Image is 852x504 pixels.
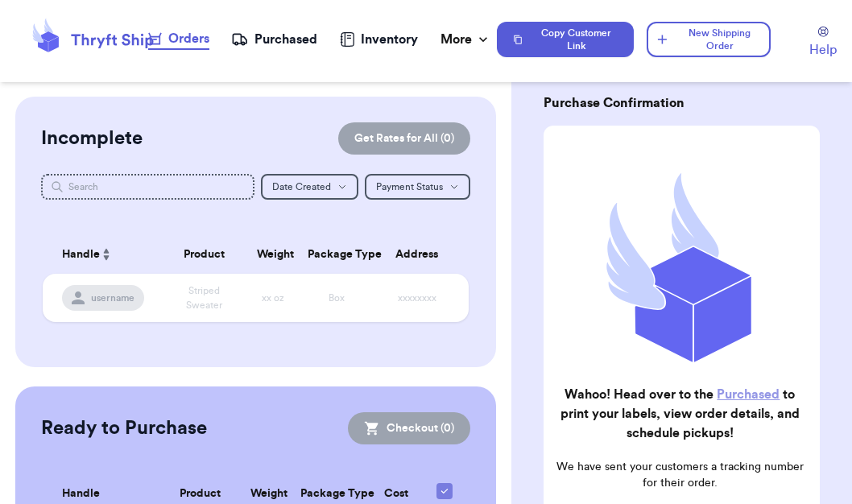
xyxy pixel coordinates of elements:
div: More [440,30,491,49]
span: Help [809,40,837,60]
button: Checkout (0) [348,412,470,444]
a: Purchased [717,388,780,401]
span: Handle [62,485,100,502]
a: Help [809,27,837,60]
h2: Incomplete [41,126,143,151]
a: Inventory [340,30,418,49]
button: Payment Status [365,174,470,200]
div: Orders [148,29,209,48]
span: Date Created [272,182,331,192]
h3: Purchase Confirmation [544,93,820,113]
button: New Shipping Order [647,22,771,57]
span: Striped Sweater [186,286,222,310]
th: Weight [247,235,298,274]
th: Package Type [298,235,374,274]
span: username [91,291,134,304]
p: We have sent your customers a tracking number for their order. [556,459,804,491]
a: Orders [148,29,209,50]
button: Date Created [261,174,358,200]
span: xx oz [262,293,284,303]
span: xxxxxxxx [398,293,436,303]
span: Payment Status [376,182,443,192]
button: Get Rates for All (0) [338,122,470,155]
th: Address [374,235,468,274]
button: Sort ascending [100,245,113,264]
th: Product [162,235,247,274]
span: Handle [62,246,100,263]
h2: Ready to Purchase [41,415,207,441]
a: Purchased [231,30,317,49]
span: Box [329,293,345,303]
h2: Wahoo! Head over to the to print your labels, view order details, and schedule pickups! [556,385,804,443]
button: Copy Customer Link [497,22,634,57]
input: Search [41,174,254,200]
